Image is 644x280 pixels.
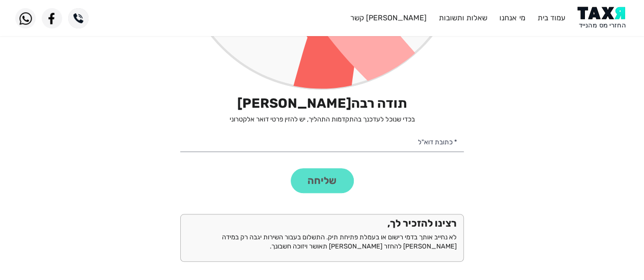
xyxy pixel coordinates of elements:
[42,8,62,28] img: Facebook
[68,8,89,28] img: Phone
[439,13,487,22] a: שאלות ותשובות
[350,13,426,22] a: [PERSON_NAME] קשר
[577,7,629,29] img: Logo
[538,13,565,22] a: עמוד בית
[187,217,457,229] h4: רצינו להזכיר לך,
[180,96,464,111] h2: תודה רבה
[15,8,36,28] img: WhatsApp
[499,13,525,22] a: מי אנחנו
[180,115,464,124] p: בכדי שנוכל לעדכנך בהתקדמות התהליך, יש להזין פרטי דואר אלקטרוני
[237,96,351,111] span: [PERSON_NAME]
[187,233,457,251] p: לא נחייב אותך בדמי רישום או בעמלת פתיחת תיק. התשלום בעבור השירות יגבה רק במידה [PERSON_NAME] להחז...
